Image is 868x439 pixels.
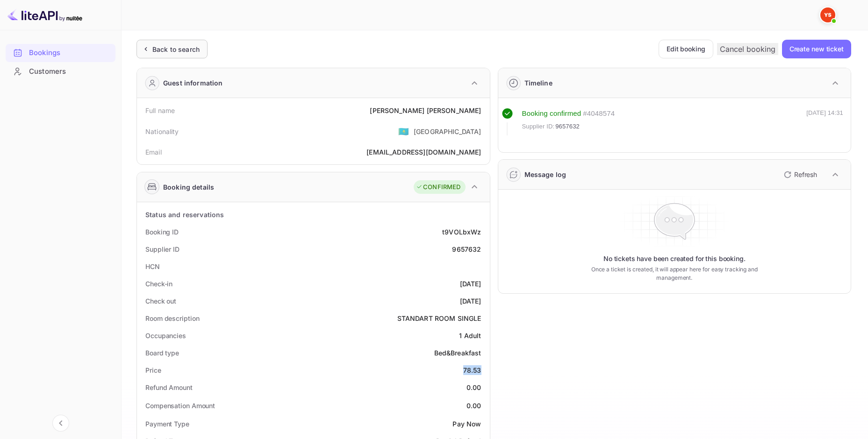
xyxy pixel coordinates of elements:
[466,382,481,392] div: 0.00
[6,44,115,62] div: Bookings
[145,401,215,411] div: Compensation Amount
[524,170,567,179] div: Message log
[145,147,162,157] div: Email
[52,415,69,432] button: Collapse navigation
[397,313,481,323] div: STANDART ROOM SINGLE
[778,167,821,182] button: Refresh
[145,296,176,306] div: Check out
[145,262,160,271] div: HCN
[460,279,481,289] div: [DATE]
[7,7,82,22] img: LiteAPI logo
[145,348,179,358] div: Board type
[522,108,581,119] div: Booking confirmed
[145,210,224,219] div: Status and reservations
[29,66,111,77] div: Customers
[29,48,111,58] div: Bookings
[820,7,835,22] img: Yandex Support
[442,227,481,237] div: t9VOLbxWz
[659,40,713,58] button: Edit booking
[603,254,746,263] p: No tickets have been created for this booking.
[145,244,179,254] div: Supplier ID
[794,170,817,179] p: Refresh
[434,348,481,358] div: Bed&Breakfast
[366,147,481,157] div: [EMAIL_ADDRESS][DOMAIN_NAME]
[398,123,409,140] span: United States
[580,265,769,282] p: Once a ticket is created, it will appear here for easy tracking and management.
[145,279,172,289] div: Check-in
[6,44,115,61] a: Bookings
[466,401,481,411] div: 0.00
[370,106,481,115] div: [PERSON_NAME] [PERSON_NAME]
[145,365,161,375] div: Price
[145,106,175,115] div: Full name
[152,44,200,54] div: Back to search
[555,122,580,131] span: 9657632
[6,63,115,81] div: Customers
[717,43,778,55] button: Cancel booking
[163,182,214,192] div: Booking details
[6,63,115,80] a: Customers
[145,227,179,237] div: Booking ID
[782,40,851,58] button: Create new ticket
[806,108,843,135] div: [DATE] 14:31
[583,108,615,119] div: # 4048574
[452,419,481,429] div: Pay Now
[524,78,552,88] div: Timeline
[416,183,460,192] div: CONFIRMED
[522,122,555,131] span: Supplier ID:
[163,78,223,88] div: Guest information
[452,244,481,254] div: 9657632
[414,127,481,136] div: [GEOGRAPHIC_DATA]
[145,127,179,136] div: Nationality
[460,296,481,306] div: [DATE]
[463,365,481,375] div: 78.53
[145,382,193,392] div: Refund Amount
[145,331,186,340] div: Occupancies
[145,419,189,429] div: Payment Type
[459,331,481,340] div: 1 Adult
[145,313,199,323] div: Room description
